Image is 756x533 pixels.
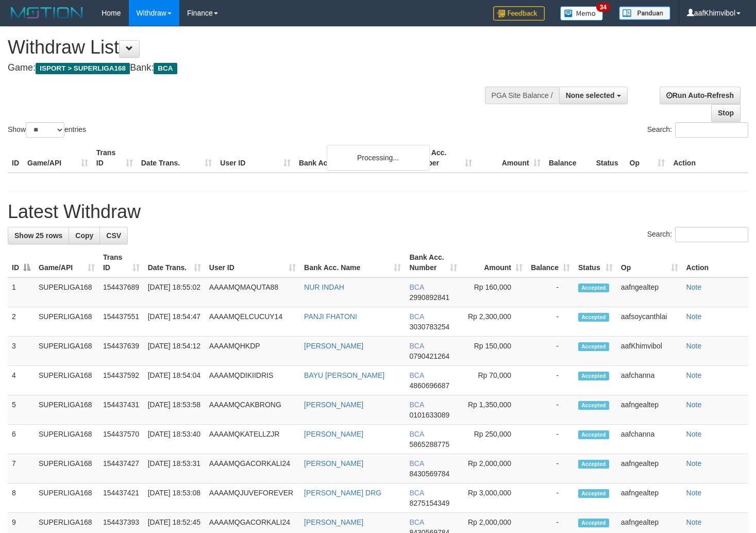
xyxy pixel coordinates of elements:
[409,470,449,478] span: Copy 8430569784 to clipboard
[461,425,527,454] td: Rp 250,000
[527,425,574,454] td: -
[617,425,682,454] td: aafchanna
[154,63,177,74] span: BCA
[686,430,702,438] a: Note
[36,63,130,74] span: ISPORT > SUPERLIGA168
[527,277,574,307] td: -
[99,277,144,307] td: 154437689
[626,143,669,173] th: Op
[409,401,424,409] span: BCA
[23,143,92,173] th: Game/API
[99,307,144,337] td: 154437551
[408,143,476,173] th: Bank Acc. Number
[205,366,300,395] td: AAAAMQDIKIIDRIS
[461,307,527,337] td: Rp 2,300,000
[144,395,205,425] td: [DATE] 18:53:58
[205,307,300,337] td: AAAAMQELCUCUY14
[617,366,682,395] td: aafchanna
[144,337,205,366] td: [DATE] 18:54:12
[461,337,527,366] td: Rp 150,000
[461,277,527,307] td: Rp 160,000
[144,366,205,395] td: [DATE] 18:54:04
[106,231,121,240] span: CSV
[304,459,363,468] a: [PERSON_NAME]
[8,248,35,277] th: ID: activate to sort column descending
[8,227,69,244] a: Show 25 rows
[485,87,559,104] div: PGA Site Balance /
[461,395,527,425] td: Rp 1,350,000
[8,484,35,513] td: 8
[205,425,300,454] td: AAAAMQKATELLZJR
[35,484,99,513] td: SUPERLIGA168
[559,87,628,104] button: None selected
[304,283,344,291] a: NUR INDAH
[686,371,702,379] a: Note
[647,227,748,242] label: Search:
[144,425,205,454] td: [DATE] 18:53:40
[527,395,574,425] td: -
[686,312,702,321] a: Note
[476,143,545,173] th: Amount
[35,454,99,484] td: SUPERLIGA168
[99,366,144,395] td: 154437592
[35,395,99,425] td: SUPERLIGA168
[8,202,748,222] h1: Latest Withdraw
[14,231,62,240] span: Show 25 rows
[8,366,35,395] td: 4
[99,337,144,366] td: 154437639
[35,277,99,307] td: SUPERLIGA168
[8,307,35,337] td: 2
[669,143,748,173] th: Action
[409,459,424,468] span: BCA
[675,122,748,138] input: Search:
[26,122,64,138] select: Showentries
[144,307,205,337] td: [DATE] 18:54:47
[578,401,609,410] span: Accepted
[493,6,545,21] img: Feedback.jpg
[8,5,86,21] img: MOTION_logo.png
[304,401,363,409] a: [PERSON_NAME]
[617,337,682,366] td: aafKhimvibol
[327,145,430,171] div: Processing...
[409,283,424,291] span: BCA
[295,143,408,173] th: Bank Acc. Name
[578,342,609,351] span: Accepted
[304,489,381,497] a: [PERSON_NAME] DRG
[35,366,99,395] td: SUPERLIGA168
[686,342,702,350] a: Note
[686,283,702,291] a: Note
[69,227,100,244] a: Copy
[99,395,144,425] td: 154437431
[205,248,300,277] th: User ID: activate to sort column ascending
[409,312,424,321] span: BCA
[461,248,527,277] th: Amount: activate to sort column ascending
[686,489,702,497] a: Note
[8,454,35,484] td: 7
[461,484,527,513] td: Rp 3,000,000
[578,372,609,380] span: Accepted
[35,337,99,366] td: SUPERLIGA168
[592,143,626,173] th: Status
[527,337,574,366] td: -
[304,430,363,438] a: [PERSON_NAME]
[578,519,609,527] span: Accepted
[617,395,682,425] td: aafngealtep
[560,6,603,21] img: Button%20Memo.svg
[409,342,424,350] span: BCA
[527,248,574,277] th: Balance: activate to sort column ascending
[137,143,216,173] th: Date Trans.
[205,395,300,425] td: AAAAMQCAKBRONG
[617,484,682,513] td: aafngealtep
[461,454,527,484] td: Rp 2,000,000
[409,411,449,419] span: Copy 0101633089 to clipboard
[578,430,609,439] span: Accepted
[99,425,144,454] td: 154437570
[205,277,300,307] td: AAAAMQMAQUTA88
[545,143,592,173] th: Balance
[409,352,449,360] span: Copy 0790421264 to clipboard
[527,454,574,484] td: -
[304,312,357,321] a: PANJI FHATONI
[304,518,363,526] a: [PERSON_NAME]
[409,323,449,331] span: Copy 3030783254 to clipboard
[527,484,574,513] td: -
